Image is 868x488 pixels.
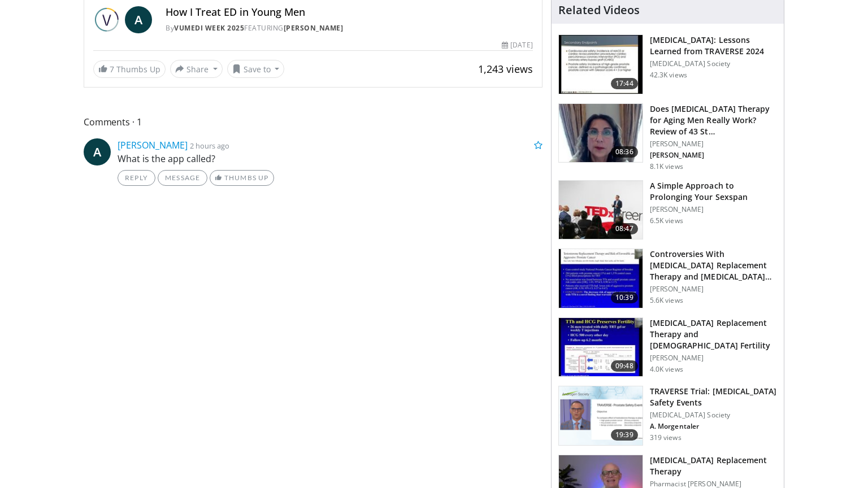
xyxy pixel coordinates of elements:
span: 1,243 views [478,62,533,76]
p: 42.3K views [650,71,687,80]
span: 17:44 [611,78,638,89]
p: 319 views [650,433,682,442]
img: 418933e4-fe1c-4c2e-be56-3ce3ec8efa3b.150x105_q85_crop-smart_upscale.jpg [559,249,643,308]
a: Message [158,170,207,186]
p: [PERSON_NAME] [650,285,777,294]
a: Vumedi Week 2025 [174,23,244,33]
a: A [125,6,152,33]
a: 19:39 TRAVERSE Trial: [MEDICAL_DATA] Safety Events [MEDICAL_DATA] Society A. Morgentaler 319 views [558,386,777,446]
p: A. Morgentaler [650,422,777,431]
a: [PERSON_NAME] [284,23,344,33]
p: [PERSON_NAME] [650,140,777,149]
a: Reply [118,170,155,186]
span: 10:39 [611,292,638,303]
span: 7 [110,64,114,75]
h4: How I Treat ED in Young Men [166,6,533,19]
div: By FEATURING [166,23,533,33]
h4: Related Videos [558,3,640,17]
a: 08:36 Does [MEDICAL_DATA] Therapy for Aging Men Really Work? Review of 43 St… [PERSON_NAME] [PERS... [558,103,777,171]
span: 09:48 [611,360,638,372]
p: 8.1K views [650,162,683,171]
h3: [MEDICAL_DATA] Replacement Therapy and [DEMOGRAPHIC_DATA] Fertility [650,317,777,351]
img: 4d4bce34-7cbb-4531-8d0c-5308a71d9d6c.150x105_q85_crop-smart_upscale.jpg [559,104,643,163]
a: Thumbs Up [210,170,274,186]
h3: TRAVERSE Trial: [MEDICAL_DATA] Safety Events [650,386,777,408]
a: A [84,138,111,165]
a: 08:47 A Simple Approach to Prolonging Your Sexspan [PERSON_NAME] 6.5K views [558,180,777,240]
button: Save to [227,60,285,78]
p: 5.6K views [650,296,683,305]
p: [PERSON_NAME] [650,205,777,214]
img: 58e29ddd-d015-4cd9-bf96-f28e303b730c.150x105_q85_crop-smart_upscale.jpg [559,318,643,377]
a: [PERSON_NAME] [118,139,188,151]
p: 6.5K views [650,216,683,225]
p: [PERSON_NAME] [650,354,777,363]
p: What is the app called? [118,152,542,165]
span: 08:36 [611,146,638,158]
p: [MEDICAL_DATA] Society [650,59,777,68]
span: 08:47 [611,223,638,234]
img: 9812f22f-d817-4923-ae6c-a42f6b8f1c21.png.150x105_q85_crop-smart_upscale.png [559,386,643,445]
a: 17:44 [MEDICAL_DATA]: Lessons Learned from TRAVERSE 2024 [MEDICAL_DATA] Society 42.3K views [558,34,777,94]
a: 10:39 Controversies With [MEDICAL_DATA] Replacement Therapy and [MEDICAL_DATA] Can… [PERSON_NAME]... [558,249,777,308]
p: 4.0K views [650,365,683,374]
span: 19:39 [611,429,638,441]
span: Comments 1 [84,115,542,129]
img: c4bd4661-e278-4c34-863c-57c104f39734.150x105_q85_crop-smart_upscale.jpg [559,181,643,239]
h3: Does [MEDICAL_DATA] Therapy for Aging Men Really Work? Review of 43 St… [650,103,777,137]
a: 09:48 [MEDICAL_DATA] Replacement Therapy and [DEMOGRAPHIC_DATA] Fertility [PERSON_NAME] 4.0K views [558,317,777,377]
button: Share [170,60,223,78]
h3: Controversies With [MEDICAL_DATA] Replacement Therapy and [MEDICAL_DATA] Can… [650,249,777,282]
h3: [MEDICAL_DATA] Replacement Therapy [650,455,777,477]
p: [MEDICAL_DATA] Society [650,411,777,420]
img: 1317c62a-2f0d-4360-bee0-b1bff80fed3c.150x105_q85_crop-smart_upscale.jpg [559,35,643,94]
p: [PERSON_NAME] [650,151,777,160]
a: 7 Thumbs Up [93,60,166,78]
h3: [MEDICAL_DATA]: Lessons Learned from TRAVERSE 2024 [650,34,777,57]
small: 2 hours ago [190,141,229,151]
img: Vumedi Week 2025 [93,6,120,33]
h3: A Simple Approach to Prolonging Your Sexspan [650,180,777,203]
div: [DATE] [502,40,532,50]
